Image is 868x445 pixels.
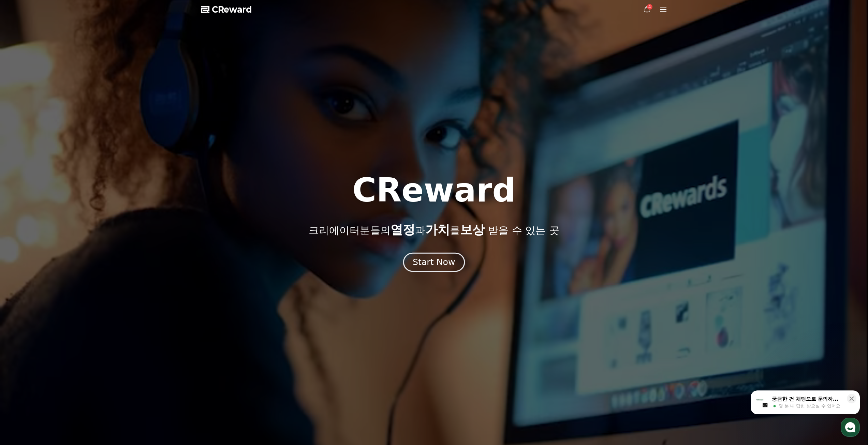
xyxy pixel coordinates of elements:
[352,174,516,207] h1: CReward
[403,252,465,272] button: Start Now
[21,226,26,232] span: 홈
[212,4,252,15] span: CReward
[460,223,485,237] span: 보상
[62,227,71,232] span: 대화
[425,223,450,237] span: 가치
[404,260,464,266] a: Start Now
[643,5,651,14] a: 4
[88,216,131,233] a: 설정
[391,223,415,237] span: 열정
[413,256,455,268] div: Start Now
[45,216,88,233] a: 대화
[647,4,652,10] div: 4
[105,226,114,232] span: 설정
[2,216,45,233] a: 홈
[309,223,559,237] p: 크리에이터분들의 과 를 받을 수 있는 곳
[201,4,252,15] a: CReward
